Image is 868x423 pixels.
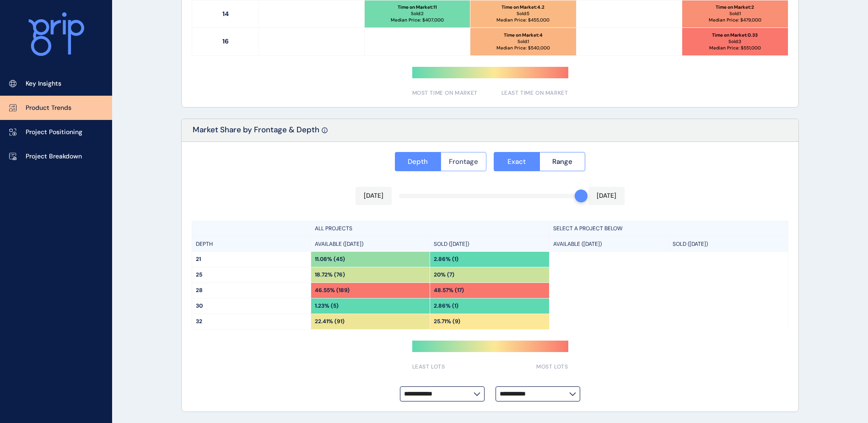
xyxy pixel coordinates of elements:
[412,89,478,97] span: MOST TIME ON MARKET
[434,318,460,325] p: 25.71% (9)
[712,32,758,38] p: Time on Market : 0.33
[196,255,307,263] p: 21
[315,225,352,233] p: ALL PROJECTS
[501,89,568,97] span: LEAST TIME ON MARKET
[434,287,464,294] p: 48.57% (17)
[192,0,259,27] p: 14
[496,17,550,23] p: Median Price: $ 455,000
[597,191,616,201] p: [DATE]
[364,191,383,201] p: [DATE]
[398,4,437,11] p: Time on Market : 11
[709,45,761,51] p: Median Price: $ 551,000
[716,4,754,11] p: Time on Market : 2
[315,318,345,325] p: 22.41% (91)
[196,302,307,310] p: 30
[434,240,469,248] p: SOLD ([DATE])
[496,45,550,51] p: Median Price: $ 540,000
[673,240,708,248] p: SOLD ([DATE])
[26,103,71,113] p: Product Trends
[728,38,741,45] p: Sold: 3
[434,302,458,310] p: 2.86% (1)
[553,225,623,233] p: SELECT A PROJECT BELOW
[395,152,441,171] button: Depth
[552,157,572,166] span: Range
[539,152,586,171] button: Range
[408,157,428,166] span: Depth
[193,125,319,141] p: Market Share by Frontage & Depth
[196,240,213,248] p: DEPTH
[26,79,61,88] p: Key Insights
[504,32,543,38] p: Time on Market : 4
[434,271,454,279] p: 20% (7)
[507,157,526,166] span: Exact
[517,11,529,17] p: Sold: 5
[449,157,478,166] span: Frontage
[518,38,529,45] p: Sold: 1
[315,271,345,279] p: 18.72% (76)
[553,240,602,248] p: AVAILABLE ([DATE])
[315,302,339,310] p: 1.23% (5)
[709,17,761,23] p: Median Price: $ 479,000
[196,271,307,279] p: 25
[536,363,568,371] span: MOST LOTS
[196,287,307,294] p: 28
[412,363,445,371] span: LEAST LOTS
[391,17,444,23] p: Median Price: $ 407,000
[494,152,539,171] button: Exact
[411,11,424,17] p: Sold: 2
[315,240,363,248] p: AVAILABLE ([DATE])
[26,152,82,161] p: Project Breakdown
[26,128,82,137] p: Project Positioning
[441,152,487,171] button: Frontage
[196,318,307,325] p: 32
[729,11,741,17] p: Sold: 1
[315,287,350,294] p: 46.55% (189)
[501,4,545,11] p: Time on Market : 4.2
[434,255,458,263] p: 2.86% (1)
[192,28,259,55] p: 16
[315,255,345,263] p: 11.08% (45)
